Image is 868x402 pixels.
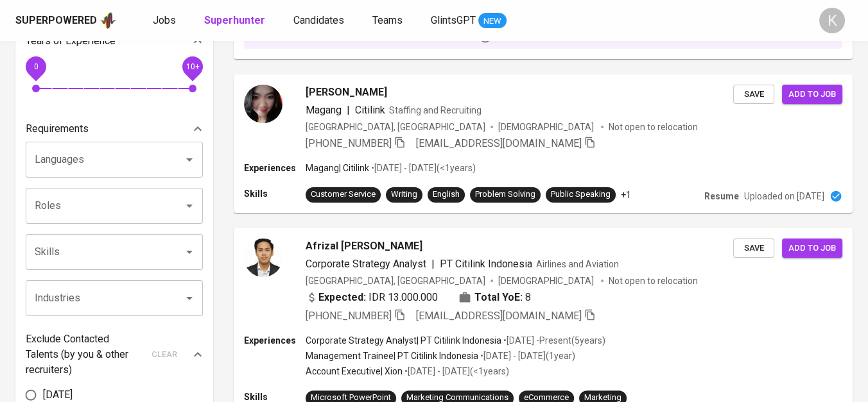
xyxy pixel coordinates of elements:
a: Superhunter [204,13,268,29]
a: GlintsGPT NEW [431,13,507,29]
span: Airlines and Aviation [536,259,619,269]
span: | [431,256,435,272]
span: Staffing and Recruiting [389,105,482,115]
p: • [DATE] - [DATE] ( 1 year ) [478,349,575,362]
div: Exclude Contacted Talents (by you & other recruiters)clear [26,331,203,378]
span: | [347,103,350,118]
p: Requirements [26,121,89,137]
span: PT Citilink Indonesia [440,258,532,270]
button: Save [733,85,774,105]
p: Account Executive | Xion [306,365,403,378]
div: Years of Experience [26,28,203,54]
a: Teams [372,13,405,29]
span: Save [740,241,768,256]
img: app logo [100,11,117,30]
div: Problem Solving [475,188,535,201]
span: 8 [525,290,531,305]
div: IDR 13.000.000 [306,290,438,305]
span: [DEMOGRAPHIC_DATA] [498,274,596,287]
p: Magang | Citilink [306,162,369,174]
span: Teams [372,14,403,26]
p: Not open to relocation [609,274,698,287]
span: Add to job [788,241,836,256]
a: Candidates [293,13,347,29]
span: NEW [478,15,507,28]
p: • [DATE] - [DATE] ( <1 years ) [403,365,509,378]
div: Superpowered [15,13,97,28]
b: Total YoE: [474,290,523,305]
a: Superpoweredapp logo [15,11,117,30]
div: [GEOGRAPHIC_DATA], [GEOGRAPHIC_DATA] [306,121,485,133]
span: [EMAIL_ADDRESS][DOMAIN_NAME] [416,310,582,322]
p: Corporate Strategy Analyst | PT Citilink Indonesia [306,334,501,347]
p: Resume [704,190,739,203]
img: a5a0096ab96dd6fdc374dd02c33bd1af.jpg [244,239,282,277]
div: Public Speaking [551,188,611,201]
div: K [819,8,845,33]
div: Customer Service [311,188,376,201]
p: • [DATE] - [DATE] ( <1 years ) [369,162,476,174]
span: Corporate Strategy Analyst [306,258,426,270]
img: 99e38363704c90932e6906ba197d9281.jpg [244,85,282,123]
span: Candidates [293,14,344,26]
span: [DEMOGRAPHIC_DATA] [498,121,596,133]
button: Open [180,151,198,169]
p: Years of Experience [26,33,116,49]
b: Superhunter [204,14,265,26]
button: Add to job [782,239,842,258]
span: [PERSON_NAME] [306,85,387,100]
span: [EMAIL_ADDRESS][DOMAIN_NAME] [416,137,582,149]
a: Jobs [153,13,178,29]
p: Not open to relocation [609,121,698,133]
p: • [DATE] - Present ( 5 years ) [501,334,605,347]
p: Management Trainee | PT Citilink Indonesia [306,349,478,362]
span: 10+ [186,62,199,71]
div: English [433,188,460,201]
div: Writing [391,188,417,201]
span: Magang [306,104,342,116]
button: Add to job [782,85,842,105]
button: Open [180,289,198,307]
p: Uploaded on [DATE] [744,190,824,203]
span: Jobs [153,14,176,26]
p: Experiences [244,334,306,347]
button: Open [180,243,198,261]
a: [PERSON_NAME]Magang|CitilinkStaffing and Recruiting[GEOGRAPHIC_DATA], [GEOGRAPHIC_DATA][DEMOGRAPH... [234,74,853,213]
span: Save [740,87,768,102]
span: [PHONE_NUMBER] [306,137,392,149]
span: Add to job [788,87,836,102]
button: Open [180,197,198,215]
span: 0 [33,62,38,71]
span: Afrizal [PERSON_NAME] [306,239,422,254]
b: Expected: [318,290,366,305]
button: Save [733,239,774,258]
p: Exclude Contacted Talents (by you & other recruiters) [26,331,144,378]
span: AI-generated [368,32,430,42]
span: Citilink [355,104,385,116]
div: Requirements [26,116,203,142]
div: [GEOGRAPHIC_DATA], [GEOGRAPHIC_DATA] [306,274,485,287]
span: GlintsGPT [431,14,476,26]
span: [PHONE_NUMBER] [306,310,392,322]
p: +1 [621,188,631,201]
p: Experiences [244,162,306,174]
p: Skills [244,187,306,200]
